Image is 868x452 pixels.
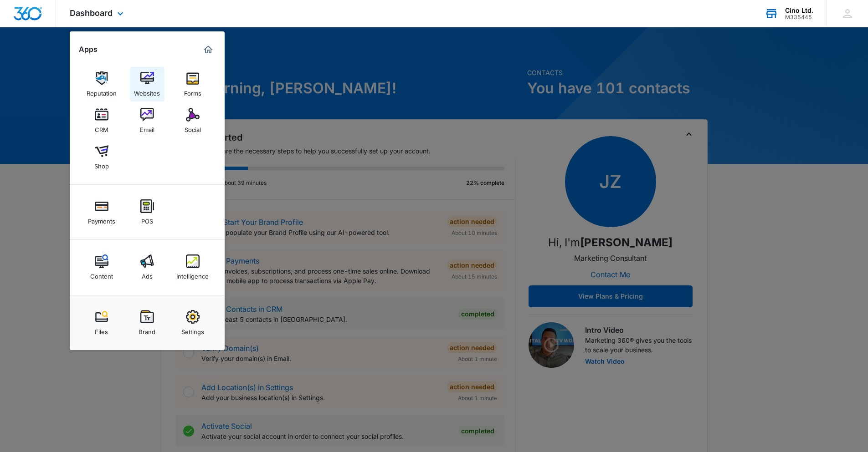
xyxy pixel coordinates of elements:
[134,85,160,97] div: Websites
[88,213,115,225] div: Payments
[130,305,164,340] a: Brand
[79,45,98,54] h2: Apps
[84,67,119,102] a: Reputation
[95,324,108,335] div: Files
[175,305,210,340] a: Settings
[785,14,813,20] div: account id
[94,158,109,170] div: Shop
[175,67,210,102] a: Forms
[84,140,119,174] a: Shop
[175,250,210,284] a: Intelligence
[90,268,113,280] div: Content
[184,85,201,97] div: Forms
[84,305,119,340] a: Files
[130,250,164,284] a: Ads
[84,103,119,138] a: CRM
[70,8,113,18] span: Dashboard
[130,103,164,138] a: Email
[84,250,119,284] a: Content
[141,213,153,225] div: POS
[139,324,155,335] div: Brand
[142,268,153,280] div: Ads
[84,195,119,229] a: Payments
[95,122,108,133] div: CRM
[87,85,117,97] div: Reputation
[176,268,209,280] div: Intelligence
[181,324,204,335] div: Settings
[185,122,201,133] div: Social
[140,122,154,133] div: Email
[785,7,813,14] div: account name
[175,103,210,138] a: Social
[201,42,216,57] a: Marketing 360® Dashboard
[130,195,164,229] a: POS
[130,67,164,102] a: Websites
